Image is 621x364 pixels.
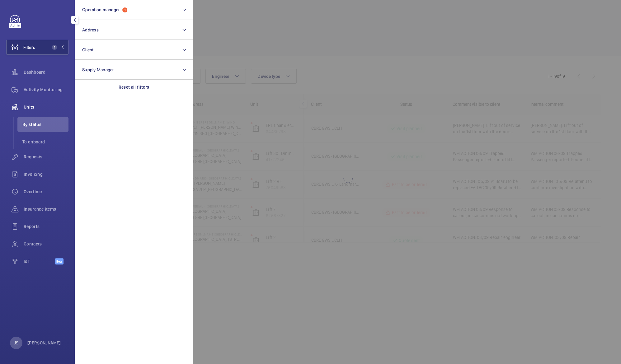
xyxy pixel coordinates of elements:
span: Invoicing [24,171,68,177]
p: JS [14,340,18,346]
span: Activity Monitoring [24,86,68,93]
span: By status [22,121,68,128]
span: 1 [52,45,57,50]
span: Units [24,104,68,110]
span: Beta [55,258,64,264]
span: To onboard [22,139,68,145]
span: IoT [24,258,55,264]
span: Contacts [24,241,68,247]
span: Overtime [24,189,68,195]
button: Filters1 [6,40,68,55]
p: [PERSON_NAME] [27,340,61,346]
span: Filters [23,44,35,50]
span: Insurance items [24,206,68,212]
span: Requests [24,154,68,160]
span: Reports [24,223,68,230]
span: Dashboard [24,69,68,75]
